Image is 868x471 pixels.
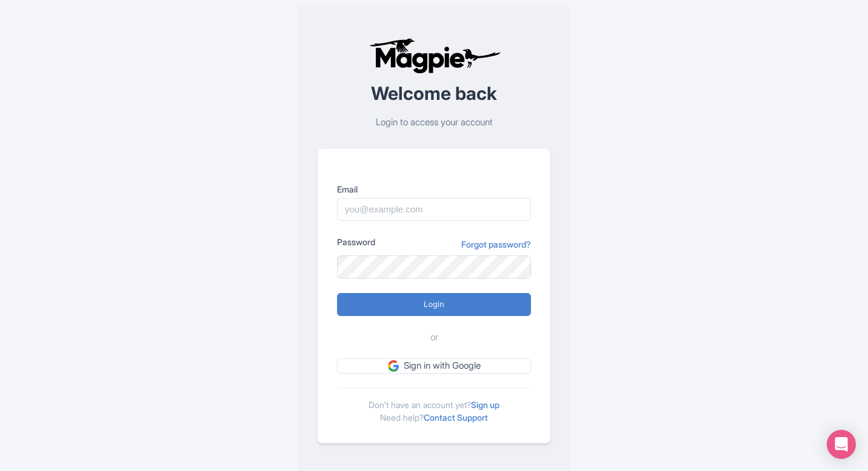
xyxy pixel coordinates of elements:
[337,388,531,424] div: Don't have an account yet? Need help?
[337,293,531,316] input: Login
[318,116,550,130] p: Login to access your account
[337,358,531,374] a: Sign in with Google
[366,38,502,74] img: logo-ab69f6fb50320c5b225c76a69d11143b.png
[337,236,375,248] label: Password
[388,360,399,371] img: google.svg
[318,84,550,104] h2: Welcome back
[471,400,499,410] a: Sign up
[430,331,438,344] span: or
[461,238,531,251] a: Forgot password?
[337,198,531,221] input: you@example.com
[337,183,531,196] label: Email
[827,430,856,459] div: Open Intercom Messenger
[424,412,488,423] a: Contact Support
